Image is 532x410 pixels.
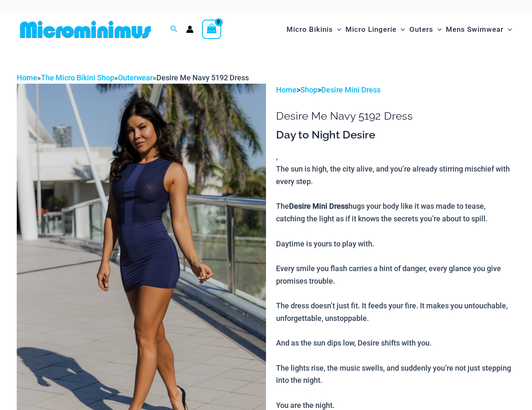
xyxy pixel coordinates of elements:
a: Shop [300,85,317,94]
a: Home [276,85,297,94]
a: Outerwear [118,73,153,82]
span: Micro Bikinis [286,19,333,40]
span: » » » [17,73,249,82]
a: Search icon link [170,24,178,35]
h1: Desire Me Navy 5192 Dress [276,110,515,123]
span: Outers [409,19,433,40]
a: Micro LingerieMenu ToggleMenu Toggle [343,17,407,42]
img: MM SHOP LOGO FLAT [17,20,154,39]
span: Mens Swimwear [446,19,504,40]
a: Mens SwimwearMenu ToggleMenu Toggle [444,17,514,42]
span: Micro Lingerie [345,19,396,40]
span: Menu Toggle [333,19,341,40]
a: The Micro Bikini Shop [41,73,114,82]
a: Micro BikinisMenu ToggleMenu Toggle [284,17,343,42]
a: View Shopping Cart, empty [202,20,221,39]
p: > > [276,84,515,96]
a: OutersMenu ToggleMenu Toggle [407,17,444,42]
span: Menu Toggle [396,19,405,40]
h3: Day to Night Desire [276,128,515,142]
a: Home [17,73,37,82]
span: Menu Toggle [433,19,442,40]
span: Desire Me Navy 5192 Dress [156,73,249,82]
nav: Site Navigation [283,15,515,44]
a: Desire Mini Dress [321,85,381,94]
a: Account icon link [186,26,194,33]
b: Desire Mini Dress [289,202,348,210]
span: Menu Toggle [504,19,512,40]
